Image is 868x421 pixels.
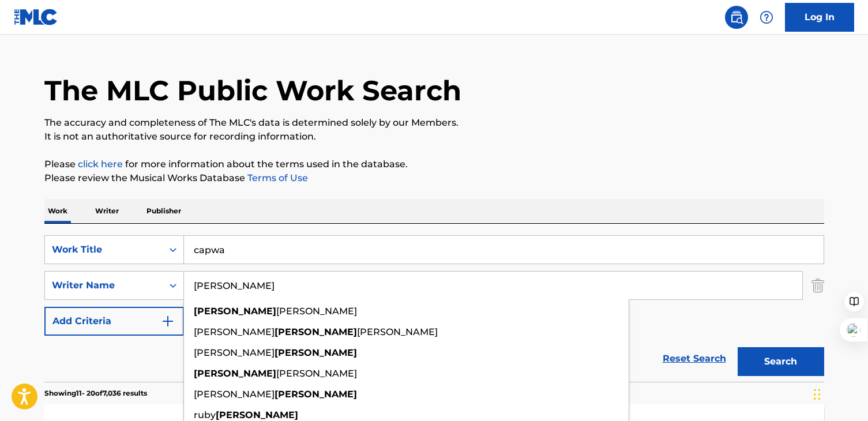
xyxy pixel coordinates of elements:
div: Help [755,6,778,29]
img: MLC Logo [14,9,58,25]
strong: [PERSON_NAME] [194,368,276,379]
button: Add Criteria [44,307,184,336]
p: Please review the Musical Works Database [44,171,824,185]
div: Drag [814,377,821,412]
a: click here [78,159,123,170]
span: [PERSON_NAME] [194,389,275,400]
p: Writer [92,199,122,223]
p: Work [44,199,71,223]
div: Work Title [52,243,156,257]
img: 9d2ae6d4665cec9f34b9.svg [161,314,175,328]
span: [PERSON_NAME] [194,347,275,358]
span: [PERSON_NAME] [276,368,357,379]
button: Search [738,347,824,376]
div: Writer Name [52,279,156,292]
a: Reset Search [657,346,732,371]
img: help [760,10,773,24]
iframe: Chat Widget [810,366,868,421]
strong: [PERSON_NAME] [194,306,276,317]
p: The accuracy and completeness of The MLC's data is determined solely by our Members. [44,116,824,130]
span: ruby [194,409,216,420]
form: Search Form [44,235,824,382]
span: [PERSON_NAME] [276,306,357,317]
h1: The MLC Public Work Search [44,73,461,108]
span: [PERSON_NAME] [357,326,438,337]
p: Please for more information about the terms used in the database. [44,157,824,171]
strong: [PERSON_NAME] [275,389,357,400]
p: Showing 11 - 20 of 7,036 results [44,388,147,399]
img: search [730,10,743,24]
a: Public Search [725,6,748,29]
a: Log In [785,3,854,32]
p: Publisher [143,199,185,223]
a: Terms of Use [245,172,308,183]
span: [PERSON_NAME] [194,326,275,337]
p: It is not an authoritative source for recording information. [44,130,824,144]
img: Delete Criterion [811,271,824,300]
strong: [PERSON_NAME] [275,326,357,337]
strong: [PERSON_NAME] [216,409,298,420]
strong: [PERSON_NAME] [275,347,357,358]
